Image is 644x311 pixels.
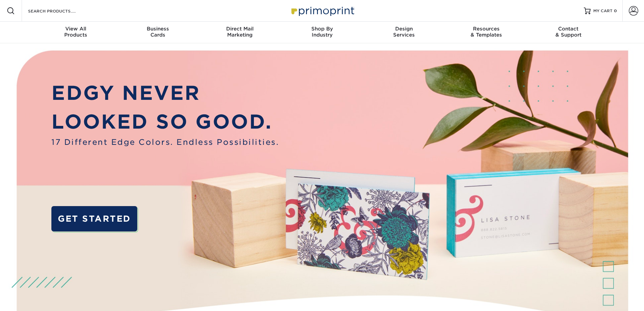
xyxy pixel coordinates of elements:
[445,22,527,43] a: Resources& Templates
[527,26,610,38] div: & Support
[117,26,199,38] div: Cards
[527,22,610,43] a: Contact& Support
[445,26,527,38] div: & Templates
[527,26,610,32] span: Contact
[363,26,445,32] span: Design
[117,22,199,43] a: BusinessCards
[51,107,279,136] p: LOOKED SO GOOD.
[51,136,279,148] span: 17 Different Edge Colors. Endless Possibilities.
[363,22,445,43] a: DesignServices
[281,26,363,38] div: Industry
[51,79,279,108] p: EDGY NEVER
[51,206,137,231] a: GET STARTED
[35,26,117,38] div: Products
[288,3,356,18] img: Primoprint
[593,8,613,14] span: MY CART
[117,26,199,32] span: Business
[281,22,363,43] a: Shop ByIndustry
[35,26,117,32] span: View All
[199,26,281,38] div: Marketing
[199,22,281,43] a: Direct MailMarketing
[281,26,363,32] span: Shop By
[614,8,617,13] span: 0
[199,26,281,32] span: Direct Mail
[35,22,117,43] a: View AllProducts
[445,26,527,32] span: Resources
[27,7,93,15] input: SEARCH PRODUCTS.....
[363,26,445,38] div: Services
